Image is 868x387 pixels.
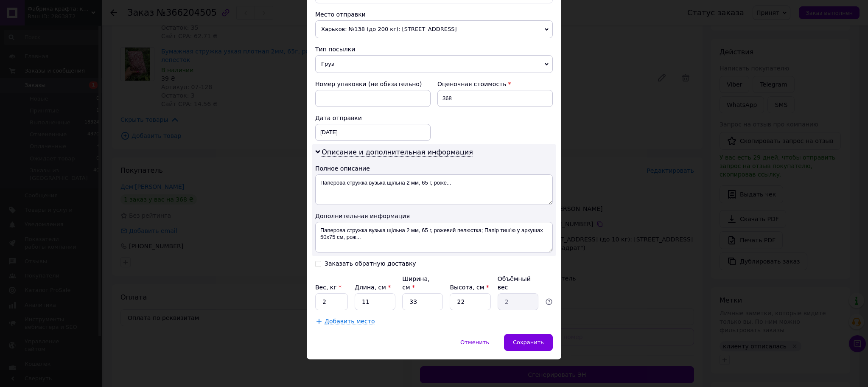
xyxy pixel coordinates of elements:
textarea: Паперова стружка вузька щільна 2 мм, 65 г, роже... [315,174,553,205]
div: Заказать обратную доставку [325,260,416,267]
div: Номер упаковки (не обязательно) [315,80,431,88]
span: Описание и дополнительная информация [322,148,473,157]
div: Объёмный вес [498,275,538,292]
label: Ширина, см [402,275,429,291]
span: Сохранить [513,339,544,345]
div: Дата отправки [315,114,431,122]
textarea: Паперова стружка вузька щільна 2 мм, 65 г, рожевий пелюстка; Папір тиш'ю у аркушах 50х75 см, рож... [315,222,553,252]
span: Груз [315,55,553,73]
label: Длина, см [355,284,391,291]
div: Оценочная стоимость [437,80,553,88]
span: Отменить [460,339,489,345]
div: Полное описание [315,164,553,173]
label: Высота, см [450,284,489,291]
div: Дополнительная информация [315,212,553,220]
span: Добавить место [325,318,375,325]
span: Харьков: №138 (до 200 кг): [STREET_ADDRESS] [315,20,553,38]
label: Вес, кг [315,284,342,291]
span: Место отправки [315,11,366,18]
span: Тип посылки [315,46,355,53]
